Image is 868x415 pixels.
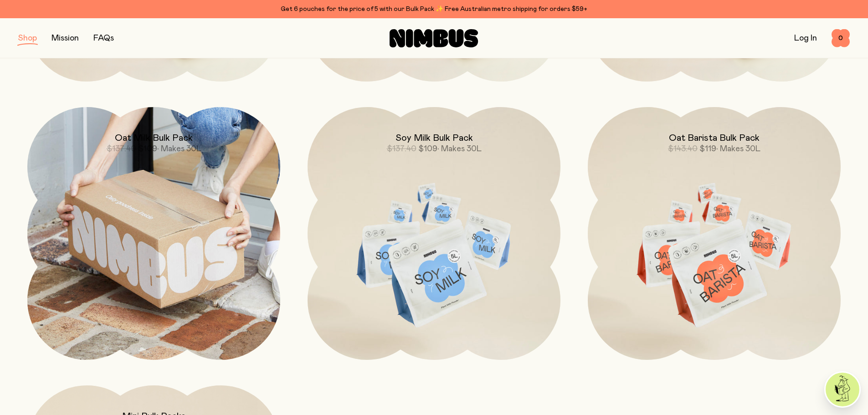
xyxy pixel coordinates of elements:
[668,145,698,153] span: $143.40
[395,133,473,143] h2: Soy Milk Bulk Pack
[437,145,482,153] span: • Makes 30L
[51,34,79,42] a: Mission
[826,373,859,406] img: agent
[794,34,817,42] a: Log In
[27,107,280,360] a: Oat Milk Bulk Pack$137.40$109• Makes 30L
[832,29,850,47] button: 0
[699,145,716,153] span: $119
[18,4,850,15] div: Get 6 pouches for the price of 5 with our Bulk Pack ✨ Free Australian metro shipping for orders $59+
[669,133,760,143] h2: Oat Barista Bulk Pack
[115,133,193,143] h2: Oat Milk Bulk Pack
[93,34,114,42] a: FAQs
[107,145,136,153] span: $137.40
[716,145,760,153] span: • Makes 30L
[418,145,437,153] span: $109
[387,145,416,153] span: $137.40
[157,145,201,153] span: • Makes 30L
[138,145,157,153] span: $109
[588,107,841,360] a: Oat Barista Bulk Pack$143.40$119• Makes 30L
[308,107,560,360] a: Soy Milk Bulk Pack$137.40$109• Makes 30L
